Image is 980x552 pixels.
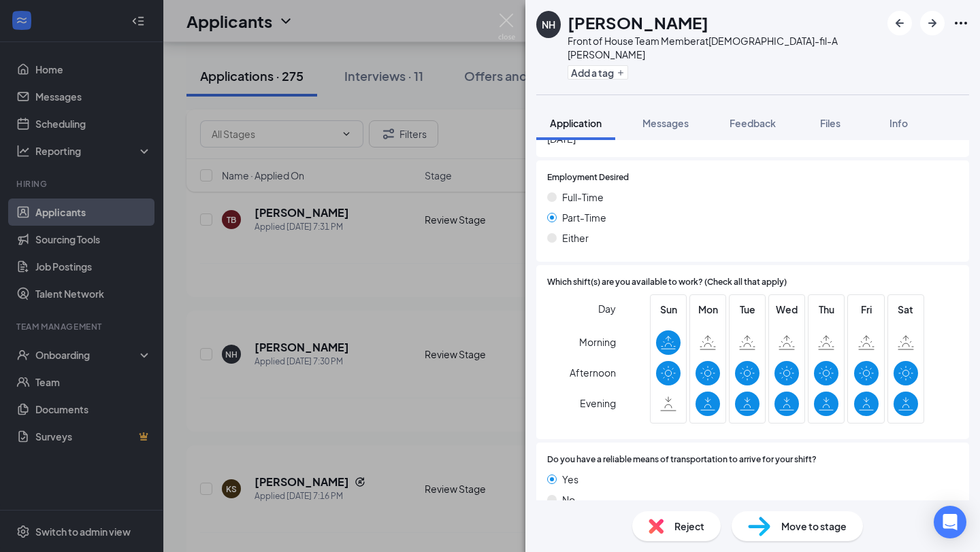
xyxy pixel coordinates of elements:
[550,117,602,129] span: Application
[562,190,604,205] span: Full-Time
[570,360,616,385] span: Afternoon
[892,15,908,31] svg: ArrowLeftNew
[924,15,941,31] svg: ArrowRight
[642,117,689,129] span: Messages
[562,210,606,225] span: Part-Time
[580,391,616,415] span: Evening
[562,492,575,507] span: No
[598,301,616,316] span: Day
[953,15,969,31] svg: Ellipses
[617,69,625,77] svg: Plus
[889,117,908,129] span: Info
[542,18,555,31] div: NH
[854,302,879,317] span: Fri
[735,302,759,317] span: Tue
[887,11,912,35] button: ArrowLeftNew
[814,302,838,317] span: Thu
[674,519,704,534] span: Reject
[774,302,799,317] span: Wed
[820,117,840,129] span: Files
[696,302,720,317] span: Mon
[547,276,787,289] span: Which shift(s) are you available to work? (Check all that apply)
[568,34,881,61] div: Front of House Team Member at [DEMOGRAPHIC_DATA]-fil-A [PERSON_NAME]
[547,453,817,466] span: Do you have a reliable means of transportation to arrive for your shift?
[568,11,708,34] h1: [PERSON_NAME]
[568,65,628,80] button: PlusAdd a tag
[579,330,616,354] span: Morning
[547,171,629,184] span: Employment Desired
[562,230,589,245] span: Either
[894,302,918,317] span: Sat
[934,506,966,538] div: Open Intercom Messenger
[562,472,578,487] span: Yes
[730,117,776,129] span: Feedback
[656,302,681,317] span: Sun
[920,11,945,35] button: ArrowRight
[781,519,847,534] span: Move to stage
